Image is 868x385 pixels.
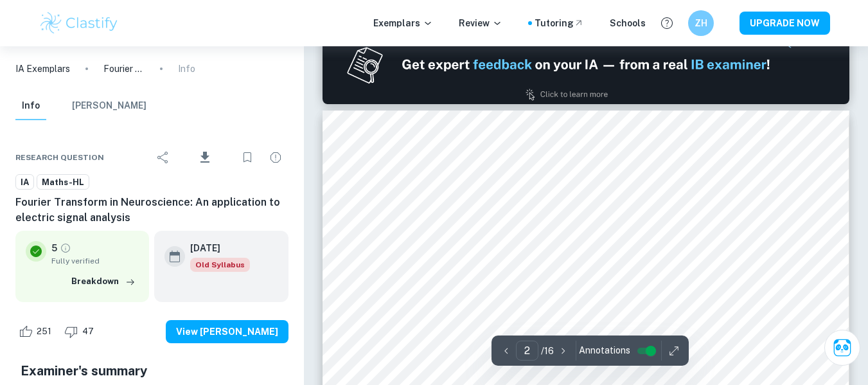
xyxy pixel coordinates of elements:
[21,361,283,381] h5: Examiner's summary
[30,325,58,338] span: 251
[15,321,58,342] div: Like
[166,320,288,343] button: View [PERSON_NAME]
[824,330,860,366] button: Ask Clai
[51,241,57,255] p: 5
[190,258,250,272] span: Old Syllabus
[68,272,139,291] button: Breakdown
[263,145,288,170] div: Report issue
[15,92,46,120] button: Info
[61,321,101,342] div: Dislike
[37,174,89,190] a: Maths-HL
[190,258,250,272] div: Although this IA is written for the old math syllabus (last exam in November 2020), the current I...
[39,10,120,36] img: Clastify logo
[190,241,240,255] h6: [DATE]
[72,92,146,120] button: [PERSON_NAME]
[656,12,678,34] button: Help and Feedback
[688,10,714,36] button: ZH
[15,174,34,190] a: IA
[178,62,195,76] p: Info
[693,16,708,30] h6: ZH
[610,16,646,30] a: Schools
[15,195,288,226] h6: Fourier Transform in Neuroscience: An application to electric signal analysis
[15,152,104,163] span: Research question
[15,62,70,76] a: IA Exemplars
[75,325,101,338] span: 47
[16,176,33,189] span: IA
[150,145,176,170] div: Share
[179,141,232,174] div: Download
[51,255,139,267] span: Fully verified
[579,344,630,357] span: Annotations
[235,145,260,170] div: Bookmark
[535,16,584,30] a: Tutoring
[740,12,830,35] button: UPGRADE NOW
[373,16,433,30] p: Exemplars
[60,242,71,254] a: Grade fully verified
[103,62,145,76] p: Fourier Transform in Neuroscience: An application to electric signal analysis
[459,16,502,30] p: Review
[541,344,554,358] p: / 16
[323,25,849,104] img: Ad
[37,176,89,189] span: Maths-HL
